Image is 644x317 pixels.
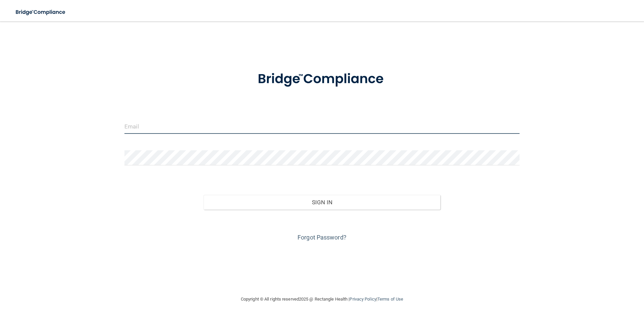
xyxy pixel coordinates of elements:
[10,5,72,19] img: bridge_compliance_login_screen.278c3ca4.svg
[244,62,400,97] img: bridge_compliance_login_screen.278c3ca4.svg
[298,234,346,241] a: Forgot Password?
[377,297,403,302] a: Terms of Use
[204,195,441,210] button: Sign In
[350,297,376,302] a: Privacy Policy
[124,119,520,134] input: Email
[200,288,444,310] div: Copyright © All rights reserved 2025 @ Rectangle Health | |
